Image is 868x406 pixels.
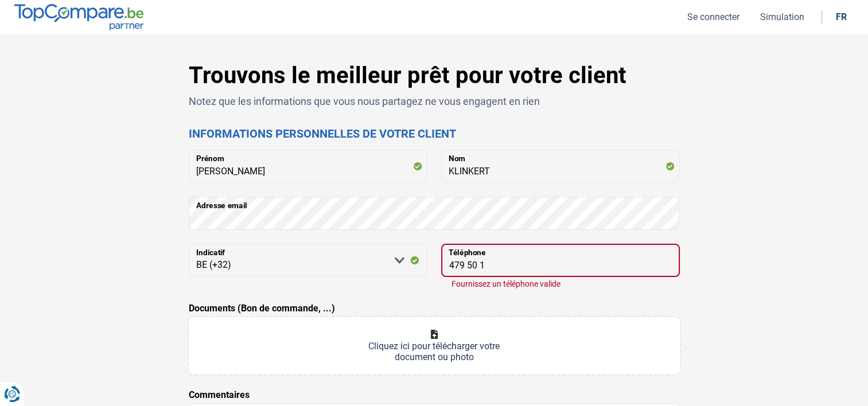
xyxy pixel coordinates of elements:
[189,244,427,277] select: Indicatif
[441,244,680,277] input: 401020304
[189,127,680,140] h2: Informations personnelles de votre client
[441,280,680,288] div: Fournissez un téléphone valide
[189,94,680,108] p: Notez que les informations que vous nous partagez ne vous engagent en rien
[757,11,808,23] button: Simulation
[189,302,335,315] label: Documents (Bon de commande, ...)
[684,11,743,23] button: Se connecter
[189,62,680,89] h1: Trouvons le meilleur prêt pour votre client
[189,388,250,402] label: Commentaires
[14,4,143,30] img: TopCompare.be
[836,11,847,22] div: fr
